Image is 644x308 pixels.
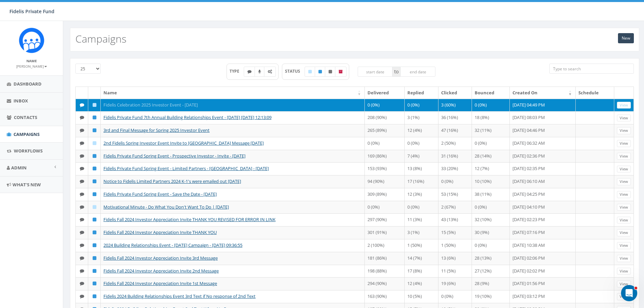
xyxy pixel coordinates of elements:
[405,265,438,278] td: 17 (8%)
[617,191,631,198] a: View
[93,256,96,260] i: Published
[335,67,347,77] label: Archived
[438,175,472,188] td: 0 (0%)
[405,252,438,265] td: 14 (7%)
[438,124,472,137] td: 47 (16%)
[472,188,509,201] td: 38 (11%)
[103,204,229,210] a: Motivational Minute - Do What You Don't Want To Do | [DATE]
[617,242,631,249] a: View
[510,226,576,239] td: [DATE] 07:16 PM
[93,205,96,209] i: Draft
[438,226,472,239] td: 15 (5%)
[103,165,269,171] a: Fidelis Private Fund Spring Event - Limited Partners - [GEOGRAPHIC_DATA] - [DATE]
[617,268,631,275] a: View
[617,293,631,300] a: View
[472,201,509,214] td: 0 (0%)
[510,201,576,214] td: [DATE] 04:10 PM
[438,252,472,265] td: 13 (6%)
[103,280,217,286] a: Fidelis Fall 2024 Investor Appreciation Invite 1st Message
[405,175,438,188] td: 17 (16%)
[365,137,405,150] td: 0 (0%)
[405,188,438,201] td: 12 (3%)
[244,67,255,77] label: Text SMS
[80,269,84,273] i: Text SMS
[268,70,272,74] i: Automated Message
[472,290,509,303] td: 19 (10%)
[617,178,631,185] a: View
[258,70,261,74] i: Ringless Voice Mail
[472,111,509,124] td: 18 (8%)
[11,165,27,171] span: Admin
[510,124,576,137] td: [DATE] 04:46 PM
[80,281,84,286] i: Text SMS
[617,204,631,211] a: View
[93,128,96,133] i: Published
[80,103,84,107] i: Text SMS
[438,277,472,290] td: 19 (6%)
[80,141,84,145] i: Text SMS
[472,87,509,99] th: Bounced
[93,294,96,299] i: Published
[438,87,472,99] th: Clicked
[510,290,576,303] td: [DATE] 03:12 PM
[285,68,305,74] span: STATUS
[103,140,264,146] a: 2nd Fidelis Spring Investor Event Invite to [GEOGRAPHIC_DATA] Message [DATE]
[510,111,576,124] td: [DATE] 08:03 PM
[305,67,315,77] label: Draft
[80,256,84,260] i: Text SMS
[318,70,322,74] i: Published
[93,154,96,158] i: Published
[80,205,84,209] i: Text SMS
[103,178,241,184] a: Notice to Fidelis Limited Partners 2024 K-1's were emailed out [DATE]
[80,230,84,235] i: Text SMS
[510,252,576,265] td: [DATE] 02:06 PM
[14,98,28,104] span: Inbox
[510,99,576,112] td: [DATE] 04:49 PM
[405,290,438,303] td: 10 (5%)
[472,162,509,175] td: 12 (7%)
[365,99,405,112] td: 0 (0%)
[14,131,40,137] span: Campaigns
[510,150,576,163] td: [DATE] 02:36 PM
[16,63,47,69] a: [PERSON_NAME]
[472,150,509,163] td: 28 (14%)
[510,87,576,99] th: Created On: activate to sort column ascending
[510,162,576,175] td: [DATE] 02:35 PM
[365,162,405,175] td: 153 (93%)
[405,111,438,124] td: 3 (1%)
[438,265,472,278] td: 11 (5%)
[438,188,472,201] td: 53 (15%)
[400,67,435,77] input: end date
[438,201,472,214] td: 2 (67%)
[510,137,576,150] td: [DATE] 06:32 AM
[576,87,614,99] th: Schedule
[365,252,405,265] td: 181 (86%)
[103,102,198,108] a: Fidelis Celebration 2025 Investor Event - [DATE]
[405,87,438,99] th: Replied
[255,67,265,77] label: Ringless Voice Mail
[365,188,405,201] td: 309 (89%)
[80,154,84,158] i: Text SMS
[405,99,438,112] td: 0 (0%)
[405,137,438,150] td: 0 (0%)
[472,99,509,112] td: 0 (0%)
[75,33,126,44] h2: Campaigns
[472,277,509,290] td: 28 (9%)
[617,255,631,262] a: View
[365,111,405,124] td: 208 (90%)
[247,70,252,74] i: Text SMS
[365,290,405,303] td: 163 (90%)
[93,217,96,222] i: Published
[14,148,43,154] span: Workflows
[80,192,84,196] i: Text SMS
[325,67,336,77] label: Unpublished
[405,150,438,163] td: 7 (4%)
[103,229,217,235] a: Fidelis Fall 2024 Investor Appreciation Invite THANK YOU
[80,294,84,299] i: Text SMS
[93,115,96,120] i: Published
[14,114,37,120] span: Contacts
[93,192,96,196] i: Published
[358,67,393,77] input: start date
[617,229,631,236] a: View
[510,175,576,188] td: [DATE] 06:10 AM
